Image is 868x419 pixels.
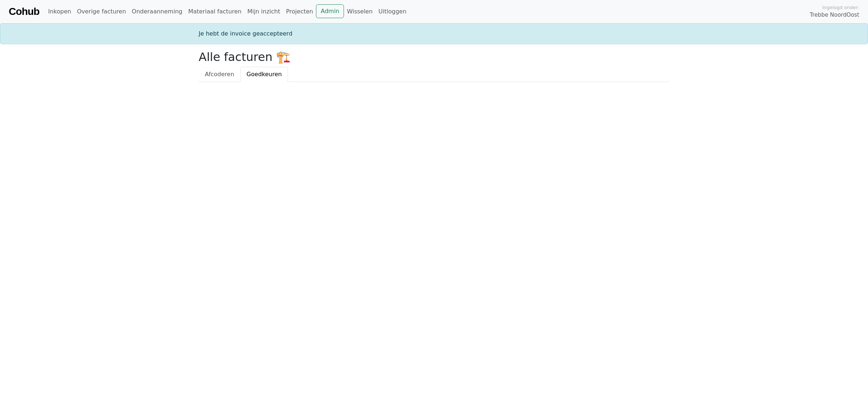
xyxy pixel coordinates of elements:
[344,4,376,19] a: Wisselen
[185,4,244,19] a: Materiaal facturen
[129,4,185,19] a: Onderaanneming
[74,4,129,19] a: Overige facturen
[822,4,859,11] span: Ingelogd onder:
[247,71,282,78] span: Goedkeuren
[376,4,409,19] a: Uitloggen
[45,4,74,19] a: Inkopen
[283,4,316,19] a: Projecten
[316,4,344,18] a: Admin
[244,4,283,19] a: Mijn inzicht
[199,50,669,64] h2: Alle facturen 🏗️
[810,11,859,19] span: Trebbe NoordOost
[199,67,240,82] a: Afcoderen
[194,29,674,38] div: Je hebt de invoice geaccepteerd
[9,3,39,20] a: Cohub
[240,67,288,82] a: Goedkeuren
[205,71,234,78] span: Afcoderen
